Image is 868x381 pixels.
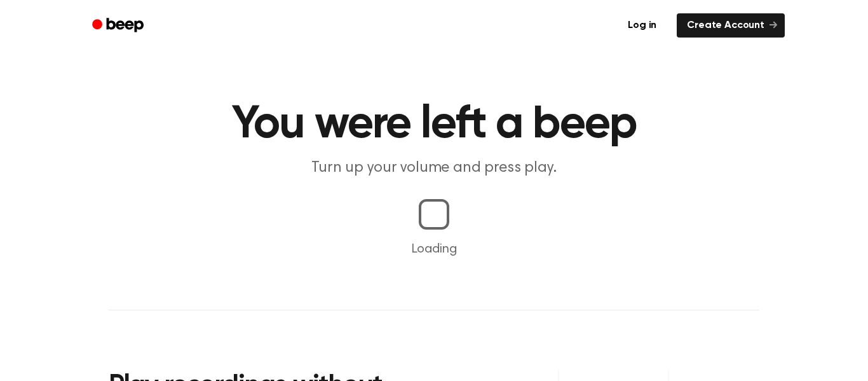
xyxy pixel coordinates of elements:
[15,240,853,259] p: Loading
[109,102,759,148] h1: You were left a beep
[190,158,678,179] p: Turn up your volume and press play.
[83,13,155,38] a: Beep
[615,11,669,40] a: Log in
[677,13,785,38] a: Create Account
